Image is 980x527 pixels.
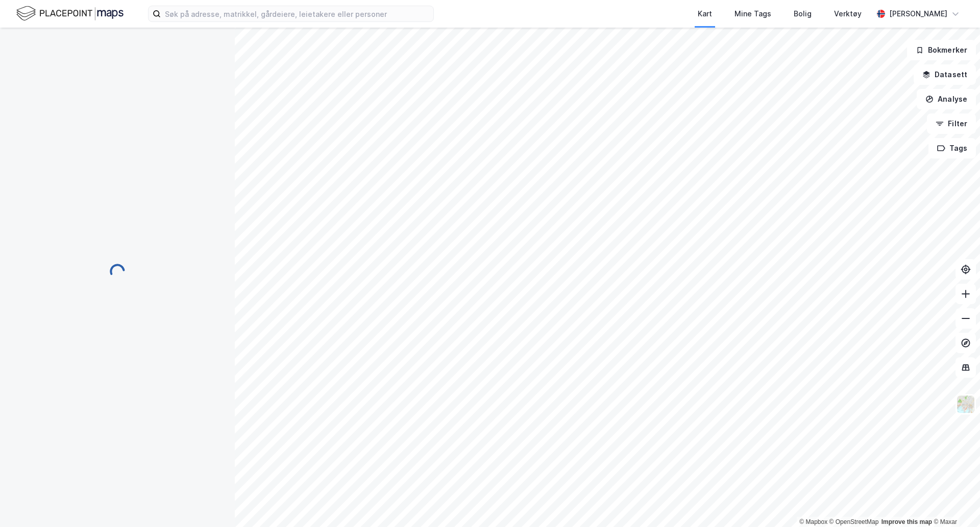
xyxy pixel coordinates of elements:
[881,518,932,525] a: Improve this map
[929,478,980,527] div: Kontrollprogram for chat
[161,6,433,21] input: Søk på adresse, matrikkel, gårdeiere, leietakere eller personer
[956,395,975,414] img: Z
[794,8,812,20] div: Bolig
[907,40,976,60] button: Bokmerker
[929,478,980,527] iframe: Chat Widget
[834,8,862,20] div: Verktøy
[927,113,976,134] button: Filter
[799,518,827,525] a: Mapbox
[734,8,771,20] div: Mine Tags
[928,138,976,158] button: Tags
[889,8,947,20] div: [PERSON_NAME]
[829,518,879,525] a: OpenStreetMap
[109,263,126,280] img: spinner.a6d8c91a73a9ac5275cf975e30b51cfb.svg
[16,5,124,22] img: logo.f888ab2527a4732fd821a326f86c7f29.svg
[917,89,976,109] button: Analyse
[698,8,712,20] div: Kart
[914,64,976,85] button: Datasett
